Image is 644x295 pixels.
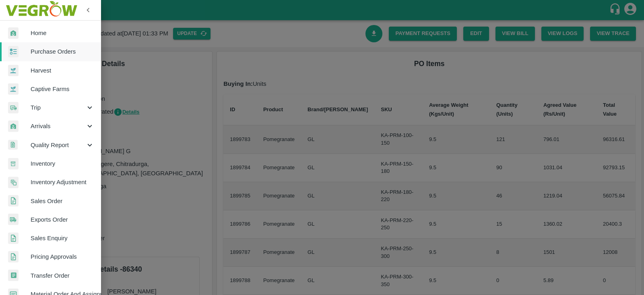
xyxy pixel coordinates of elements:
[8,270,19,281] img: whTransfer
[31,197,94,206] span: Sales Order
[8,214,19,225] img: shipments
[8,27,19,39] img: whArrival
[31,159,94,168] span: Inventory
[31,47,94,56] span: Purchase Orders
[8,102,19,114] img: delivery
[8,120,19,132] img: whArrival
[8,140,18,150] img: qualityReport
[31,122,85,131] span: Arrivals
[31,29,94,37] span: Home
[8,83,19,95] img: harvest
[31,271,94,280] span: Transfer Order
[31,252,94,261] span: Pricing Approvals
[31,215,94,224] span: Exports Order
[8,177,19,188] img: inventory
[31,66,94,75] span: Harvest
[31,85,94,93] span: Captive Farms
[8,46,19,58] img: reciept
[8,233,19,244] img: sales
[31,234,94,243] span: Sales Enquiry
[31,178,94,187] span: Inventory Adjustment
[8,158,19,170] img: whInventory
[8,251,19,263] img: sales
[8,64,19,77] img: harvest
[8,195,19,207] img: sales
[31,141,85,150] span: Quality Report
[31,103,85,112] span: Trip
